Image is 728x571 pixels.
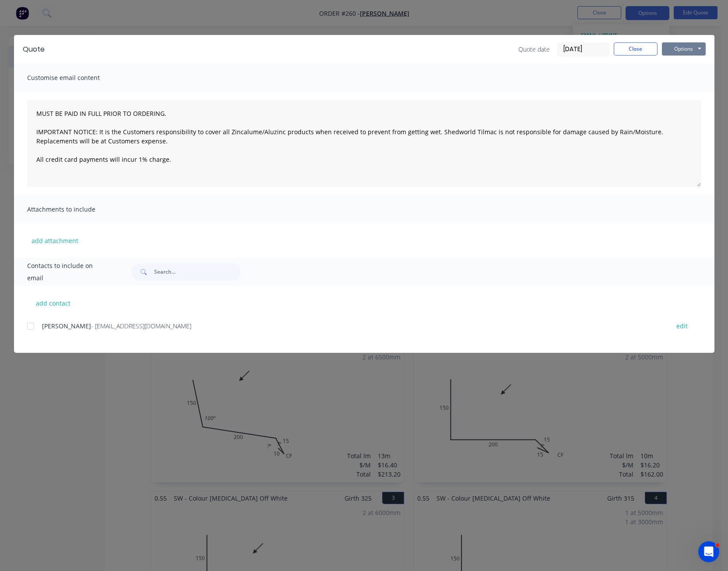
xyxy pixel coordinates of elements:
span: Customise email content [27,72,123,84]
div: Quote [23,44,45,55]
span: Attachments to include [27,203,123,216]
span: Quote date [518,45,550,54]
span: [PERSON_NAME] [42,322,91,330]
button: Options [662,42,706,56]
textarea: MUST BE PAID IN FULL PRIOR TO ORDERING. IMPORTANT NOTICE: It is the Customers responsibility to c... [27,100,701,187]
span: - [EMAIL_ADDRESS][DOMAIN_NAME] [91,322,191,330]
iframe: Intercom live chat [698,541,719,562]
input: Search... [154,263,241,281]
button: edit [671,320,693,332]
span: Contacts to include on email [27,260,110,284]
button: add attachment [27,234,83,247]
button: add contact [27,296,80,310]
button: Close [614,42,658,56]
